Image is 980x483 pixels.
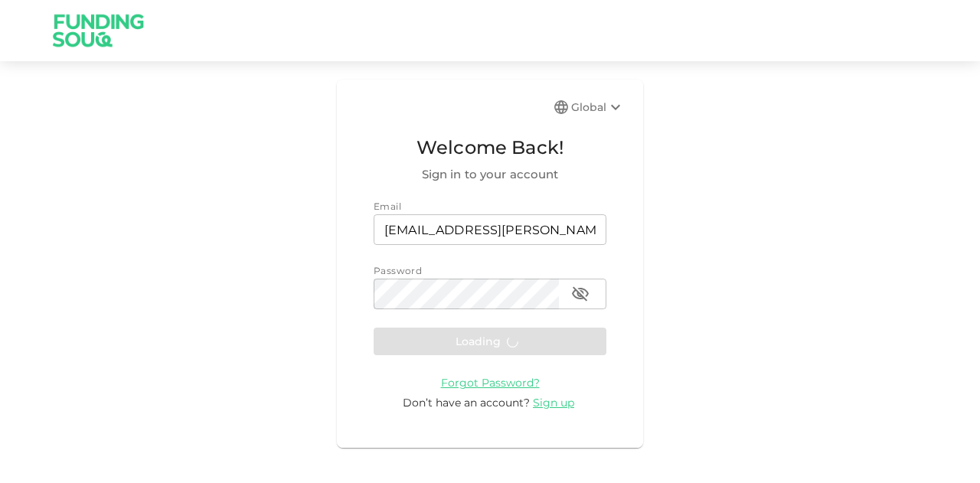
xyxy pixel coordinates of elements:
span: Don’t have an account? [403,396,530,410]
span: Sign in to your account [374,165,606,184]
input: email [374,214,606,245]
span: Welcome Back! [374,133,606,162]
a: Forgot Password? [441,375,540,390]
span: Sign up [533,396,574,410]
span: Email [374,201,401,212]
span: Password [374,265,422,276]
span: Forgot Password? [441,376,540,390]
div: Global [571,98,625,116]
input: password [374,279,559,309]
